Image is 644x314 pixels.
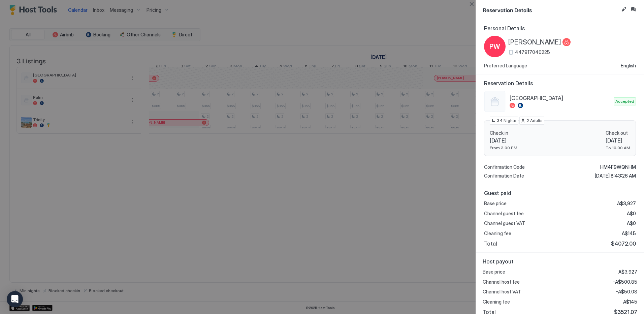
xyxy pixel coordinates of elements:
span: Cleaning fee [483,299,510,305]
span: Base price [483,269,505,275]
span: Host payout [483,258,637,265]
span: Confirmation Code [484,164,525,170]
span: [DATE] [606,137,630,144]
button: Edit reservation [620,5,628,13]
span: HM4F9WQNHM [600,164,636,170]
span: A$145 [622,230,636,237]
span: -A$500.85 [613,279,637,285]
span: A$3,927 [618,269,637,275]
span: Check in [490,130,517,136]
span: 34 Nights [497,118,516,124]
span: Check out [606,130,630,136]
span: To 10:00 AM [606,145,630,150]
span: [DATE] 8:43:26 AM [595,173,636,179]
div: Open Intercom Messenger [7,291,23,307]
span: Reservation Details [484,80,636,87]
span: $4072.00 [611,240,636,247]
span: [GEOGRAPHIC_DATA] [510,95,611,101]
span: 447917040225 [515,49,550,55]
span: English [621,63,636,69]
span: Channel guest fee [484,211,524,217]
span: Cleaning fee [484,230,511,237]
span: A$3,927 [617,200,636,207]
span: Confirmation Date [484,173,524,179]
span: Total [484,240,497,247]
span: Accepted [615,98,634,104]
span: Channel guest VAT [484,220,525,226]
span: Reservation Details [483,5,618,14]
span: From 3:00 PM [490,145,517,150]
span: Channel host fee [483,279,520,285]
button: Inbox [629,5,637,13]
span: A$145 [623,299,637,305]
span: Preferred Language [484,63,527,69]
span: Personal Details [484,25,636,32]
span: Guest paid [484,190,636,196]
span: -A$50.08 [616,289,637,295]
span: Channel host VAT [483,289,521,295]
span: PW [489,41,500,52]
span: A$0 [627,220,636,226]
span: A$0 [627,211,636,217]
span: Base price [484,200,507,207]
span: [PERSON_NAME] [508,38,561,46]
span: 2 Adults [526,118,543,124]
span: [DATE] [490,137,517,144]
